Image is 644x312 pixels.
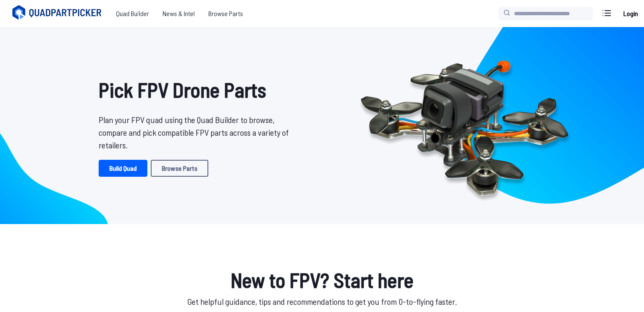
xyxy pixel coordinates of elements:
[620,5,641,22] a: Login
[99,113,295,151] p: Plan your FPV quad using the Quad Builder to browse, compare and pick compatible FPV parts across...
[202,5,250,22] a: Browse Parts
[343,41,586,210] img: Quadcopter
[156,5,202,22] a: News & Intel
[99,74,295,105] h1: Pick FPV Drone Parts
[151,160,208,177] a: Browse Parts
[99,160,147,177] a: Build Quad
[109,5,156,22] a: Quad Builder
[92,295,553,308] p: Get helpful guidance, tips and recommendations to get you from 0-to-flying faster.
[92,265,553,295] h1: New to FPV? Start here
